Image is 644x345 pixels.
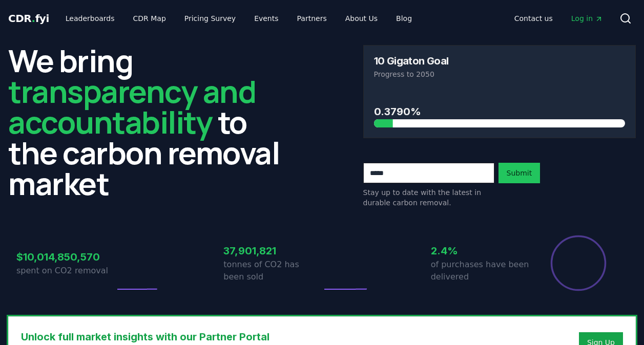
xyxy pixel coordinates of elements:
p: Progress to 2050 [374,69,626,79]
nav: Main [506,9,611,28]
a: Events [246,9,286,28]
p: spent on CO2 removal [16,265,115,277]
a: Blog [388,9,420,28]
p: of purchases have been delivered [431,258,529,283]
h3: 0.3790% [374,104,626,119]
h3: 10 Gigaton Goal [374,56,449,66]
p: tonnes of CO2 has been sold [223,258,322,283]
a: CDR.fyi [8,11,49,26]
span: . [32,12,35,25]
a: Leaderboards [57,9,123,28]
a: Contact us [506,9,561,28]
button: Submit [498,163,541,183]
a: Log in [563,9,611,28]
h3: 2.4% [431,243,529,258]
a: About Us [337,9,386,28]
span: Log in [571,13,603,24]
h3: 37,901,821 [223,243,322,258]
h2: We bring to the carbon removal market [8,45,281,199]
h3: Unlock full market insights with our Partner Portal [21,329,467,344]
p: Stay up to date with the latest in durable carbon removal. [363,187,494,208]
a: Pricing Survey [176,9,244,28]
h3: $10,014,850,570 [16,249,115,265]
span: CDR fyi [8,12,49,25]
a: Partners [289,9,335,28]
span: transparency and accountability [8,70,256,143]
a: CDR Map [125,9,174,28]
div: Percentage of sales delivered [550,234,607,292]
nav: Main [57,9,420,28]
